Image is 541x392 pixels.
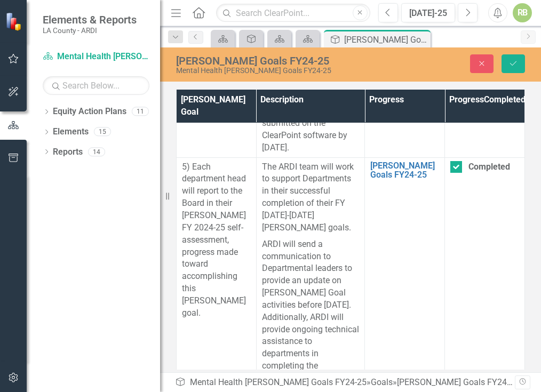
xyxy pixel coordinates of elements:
div: 15 [94,127,111,137]
p: 5) Each department head will report to the Board in their [PERSON_NAME] FY 2024-25 self-assessmen... [182,161,251,319]
div: Mental Health [PERSON_NAME] Goals FY24-25 [176,67,361,75]
a: Goals [371,377,393,387]
a: Mental Health [PERSON_NAME] Goals FY24-25 [43,51,149,63]
div: » » [175,377,515,389]
div: 11 [132,107,149,116]
div: 14 [88,147,105,156]
div: [DATE]-25 [405,7,451,20]
input: Search ClearPoint... [216,4,370,22]
img: ClearPoint Strategy [5,12,24,30]
small: LA County - ARDI [43,26,137,35]
p: The ARDI team will work to support Departments in their successful completion of their FY [DATE]-... [262,161,360,236]
a: [PERSON_NAME] Goals FY24-25 [370,161,439,180]
div: [PERSON_NAME] Goals FY24-25 [397,377,519,387]
span: Elements & Reports [43,13,137,26]
div: [PERSON_NAME] Goals FY24-25 [344,33,428,46]
a: Elements [53,126,89,138]
button: RB [513,3,532,22]
a: Mental Health [PERSON_NAME] Goals FY24-25 [190,377,367,387]
input: Search Below... [43,76,149,95]
button: [DATE]-25 [401,3,455,22]
a: Reports [53,146,83,158]
div: [PERSON_NAME] Goals FY24-25 [176,55,361,67]
a: Equity Action Plans [53,106,126,118]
